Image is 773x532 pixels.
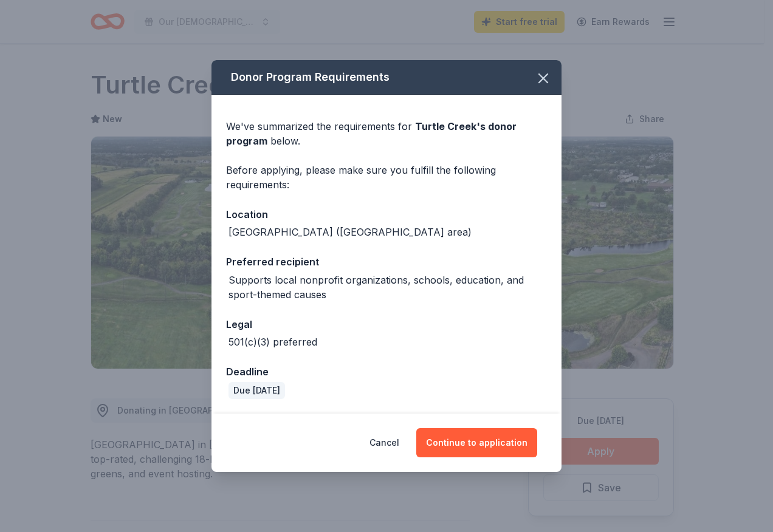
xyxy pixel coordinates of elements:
[228,273,547,302] div: Supports local nonprofit organizations, schools, education, and sport-themed causes
[211,60,562,95] div: Donor Program Requirements
[228,335,317,349] div: 501(c)(3) preferred
[226,163,547,192] div: Before applying, please make sure you fulfill the following requirements:
[226,119,547,148] div: We've summarized the requirements for below.
[226,316,547,332] div: Legal
[226,206,547,222] div: Location
[226,364,547,380] div: Deadline
[416,428,537,457] button: Continue to application
[228,382,285,399] div: Due [DATE]
[228,225,472,239] div: [GEOGRAPHIC_DATA] ([GEOGRAPHIC_DATA] area)
[369,428,399,457] button: Cancel
[226,254,547,270] div: Preferred recipient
